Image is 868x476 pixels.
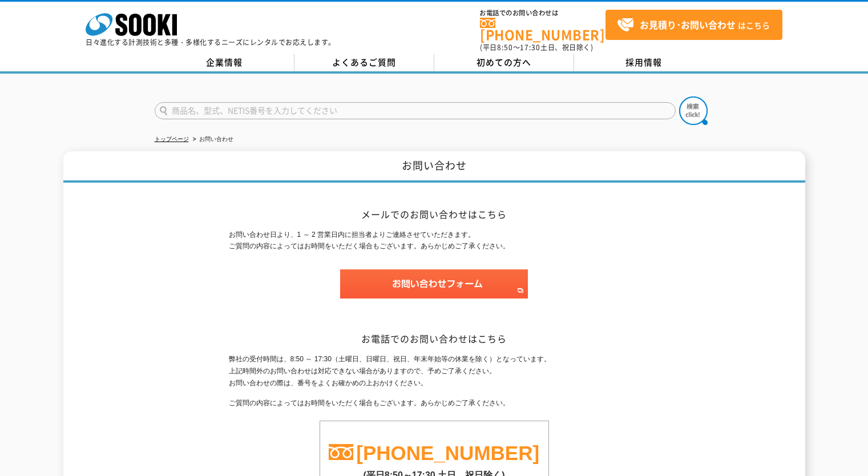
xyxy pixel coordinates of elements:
[480,10,605,17] span: お電話でのお問い合わせは
[356,442,539,464] a: [PHONE_NUMBER]
[617,17,770,34] span: はこちら
[434,54,574,71] a: 初めての方へ
[497,42,513,53] span: 8:50
[340,269,528,298] img: お問い合わせフォーム
[480,42,593,53] span: (平日 ～ 土日、祝日除く)
[340,288,528,296] a: お問い合わせフォーム
[229,208,640,220] h2: メールでのお問い合わせはこちら
[63,151,805,183] h1: お問い合わせ
[229,397,640,409] p: ご質問の内容によってはお時間をいただく場合もございます。あらかじめご了承ください。
[520,42,540,53] span: 17:30
[229,333,640,345] h2: お電話でのお問い合わせはこちら
[679,96,708,125] img: btn_search.png
[574,54,714,71] a: 採用情報
[229,353,640,389] p: 弊社の受付時間は、8:50 ～ 17:30（土曜日、日曜日、祝日、年末年始等の休業を除く）となっています。 上記時間外のお問い合わせは対応できない場合がありますので、予めご了承ください。 お問い...
[229,229,640,253] p: お問い合わせ日より、1 ～ 2 営業日内に担当者よりご連絡させていただきます。 ご質問の内容によってはお時間をいただく場合もございます。あらかじめご了承ください。
[640,18,736,31] strong: お見積り･お問い合わせ
[86,39,336,46] p: 日々進化する計測技術と多種・多様化するニーズにレンタルでお応えします。
[191,134,233,146] li: お問い合わせ
[294,54,434,71] a: よくあるご質問
[477,56,531,68] span: 初めての方へ
[155,54,294,71] a: 企業情報
[480,18,605,41] a: [PHONE_NUMBER]
[155,102,676,119] input: 商品名、型式、NETIS番号を入力してください
[605,10,782,40] a: お見積り･お問い合わせはこちら
[155,136,189,142] a: トップページ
